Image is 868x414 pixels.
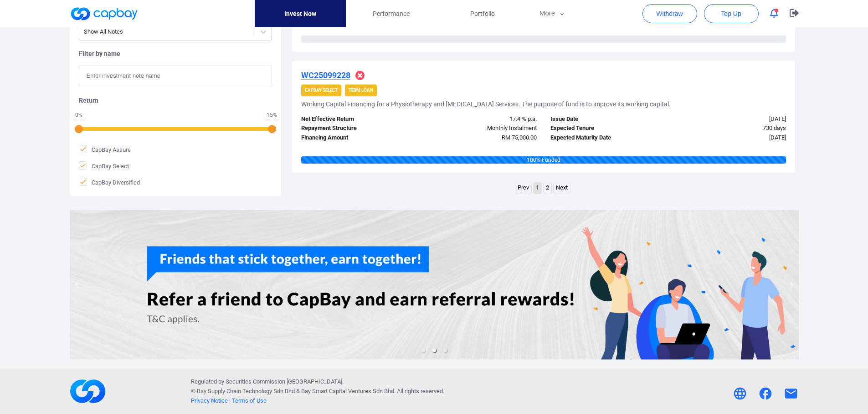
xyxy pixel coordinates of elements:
a: Terms of Use [232,397,267,404]
div: Repayment Structure [294,124,419,133]
a: Page 2 [544,182,551,194]
div: Issue Date [544,115,668,124]
a: Page 1 is your current page [534,182,541,194]
h5: Filter by name [79,50,272,58]
strong: CapBay Select [305,88,338,93]
span: Performance [373,9,410,19]
div: Expected Tenure [544,124,668,133]
a: Next page [554,182,570,194]
div: Financing Amount [294,133,419,143]
div: [DATE] [668,115,793,124]
span: RM 75,000.00 [502,134,537,141]
div: [DATE] [668,133,793,143]
strong: Term Loan [349,88,373,93]
span: CapBay Assure [79,145,131,154]
li: slide item 3 [443,349,447,352]
span: Portfolio [470,9,495,19]
div: Net Effective Return [294,115,419,124]
div: 15 % [267,112,277,118]
input: Enter investment note name [79,65,272,87]
div: 17.4 % p.a. [419,115,544,124]
div: 100 % Funded [301,156,786,164]
span: Bay Smart Capital Ventures Sdn Bhd [301,388,394,394]
button: previous slide / item [70,210,82,360]
h5: Return [79,96,272,105]
div: 730 days [668,124,793,133]
p: Regulated by Securities Commission [GEOGRAPHIC_DATA]. © Bay Supply Chain Technology Sdn Bhd & . A... [191,377,444,405]
div: Monthly Instalment [419,124,544,133]
button: Withdraw [642,4,697,23]
button: next slide / item [786,210,799,360]
li: slide item 1 [421,349,425,352]
span: CapBay Select [79,161,129,170]
h5: Working Capital Financing for a Physiotherapy and [MEDICAL_DATA] Services. The purpose of fund is... [301,100,671,108]
u: WC25099228 [301,70,350,80]
img: footerLogo [70,373,106,409]
span: CapBay Diversified [79,178,140,187]
span: Top Up [721,9,741,18]
button: Top Up [704,4,759,23]
a: Previous page [515,182,531,194]
div: Expected Maturity Date [544,133,668,143]
div: 0 % [74,112,83,118]
li: slide item 2 [432,349,436,352]
a: Privacy Notice [191,397,228,404]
